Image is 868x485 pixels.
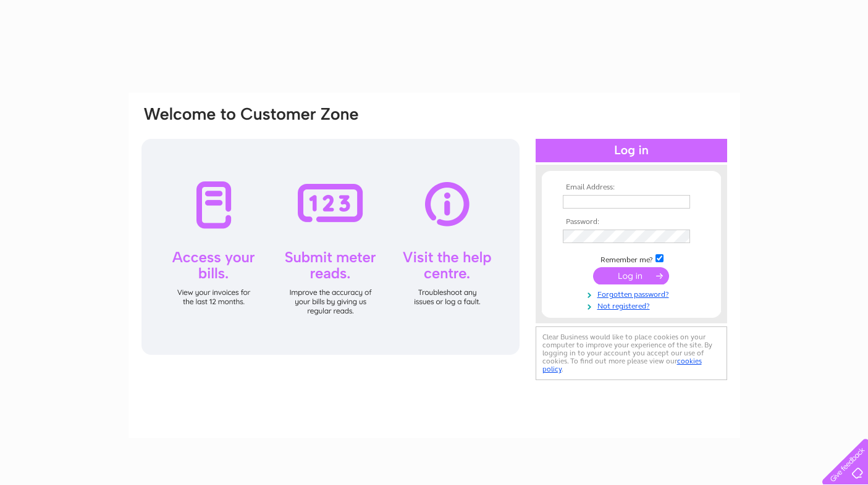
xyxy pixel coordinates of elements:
div: Clear Business would like to place cookies on your computer to improve your experience of the sit... [536,326,727,380]
a: Forgotten password? [563,288,703,299]
a: cookies policy [542,357,702,373]
th: Password: [560,218,703,226]
a: Not registered? [563,299,703,311]
th: Email Address: [560,183,703,192]
td: Remember me? [560,252,703,265]
input: Submit [593,267,669,284]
